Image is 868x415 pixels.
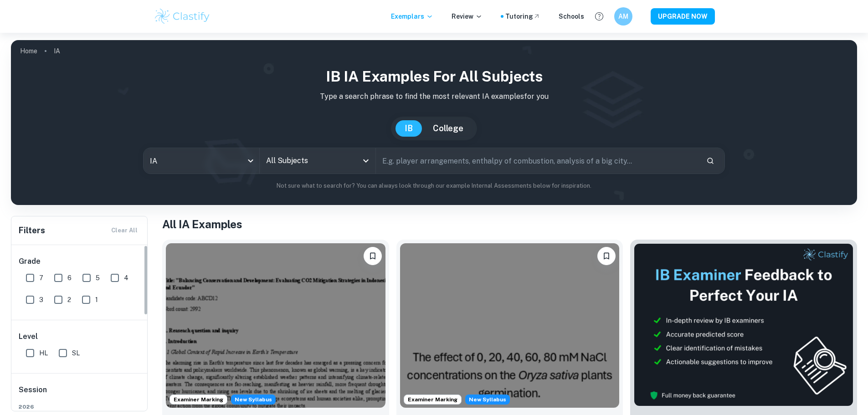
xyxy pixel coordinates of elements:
[505,11,540,21] a: Tutoring
[67,273,72,283] span: 6
[559,11,584,21] a: Schools
[96,273,100,283] span: 5
[154,7,211,26] img: Clastify logo
[376,148,699,174] input: E.g. player arrangements, enthalpy of combustion, analysis of a big city...
[618,11,628,21] h6: AM
[67,295,71,305] span: 2
[231,395,276,405] div: Starting from the May 2026 session, the ESS IA requirements have changed. We created this exempla...
[39,348,48,358] span: HL
[651,8,715,25] button: UPGRADE NOW
[20,45,37,57] a: Home
[18,181,850,190] p: Not sure what to search for? You can always look through our example Internal Assessments below f...
[54,46,60,56] p: IA
[364,247,382,265] button: Bookmark
[465,395,510,405] div: Starting from the May 2026 session, the ESS IA requirements have changed. We created this exempla...
[162,216,857,232] h1: All IA Examples
[391,11,433,21] p: Exemplars
[614,7,632,26] button: AM
[19,384,141,403] h6: Session
[19,224,45,237] h6: Filters
[124,273,128,283] span: 4
[703,153,718,169] button: Search
[39,273,43,283] span: 7
[360,154,372,167] button: Open
[18,91,850,102] p: Type a search phrase to find the most relevant IA examples for you
[404,395,461,404] span: Examiner Marking
[95,295,98,305] span: 1
[424,120,473,137] button: College
[72,348,80,358] span: SL
[11,40,857,205] img: profile cover
[395,120,422,137] button: IB
[170,395,227,404] span: Examiner Marking
[144,148,259,174] div: IA
[591,9,607,24] button: Help and Feedback
[19,331,141,342] h6: Level
[18,66,850,87] h1: IB IA examples for all subjects
[19,403,141,411] span: 2026
[39,295,43,305] span: 3
[166,243,385,408] img: ESS IA example thumbnail: To what extent do CO2 emissions contribu
[19,256,141,267] h6: Grade
[231,395,276,405] span: New Syllabus
[597,247,616,265] button: Bookmark
[452,11,483,21] p: Review
[634,243,853,406] img: Thumbnail
[400,243,620,408] img: ESS IA example thumbnail: To what extent do diPerent NaCl concentr
[465,395,510,405] span: New Syllabus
